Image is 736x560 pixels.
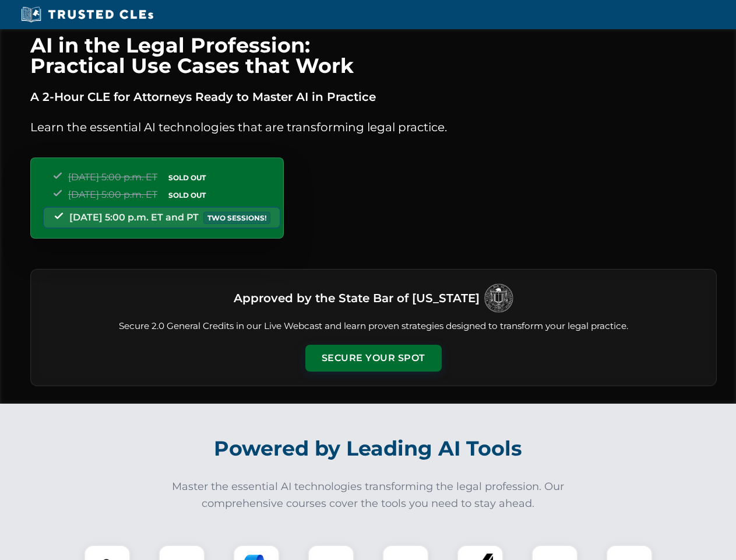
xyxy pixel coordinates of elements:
p: Learn the essential AI technologies that are transforming legal practice. [30,118,717,136]
p: A 2-Hour CLE for Attorneys Ready to Master AI in Practice [30,87,717,106]
p: Secure 2.0 General Credits in our Live Webcast and learn proven strategies designed to transform ... [45,320,702,333]
span: SOLD OUT [164,189,210,201]
img: Trusted CLEs [17,6,157,23]
h2: Powered by Leading AI Tools [45,428,691,469]
h3: Approved by the State Bar of [US_STATE] [234,288,480,309]
p: Master the essential AI technologies transforming the legal profession. Our comprehensive courses... [164,478,572,512]
span: [DATE] 5:00 p.m. ET [68,189,157,200]
h1: AI in the Legal Profession: Practical Use Cases that Work [30,35,717,76]
span: [DATE] 5:00 p.m. ET [68,171,157,183]
img: Logo [484,283,513,313]
button: Secure Your Spot [305,345,442,372]
span: SOLD OUT [164,171,210,184]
